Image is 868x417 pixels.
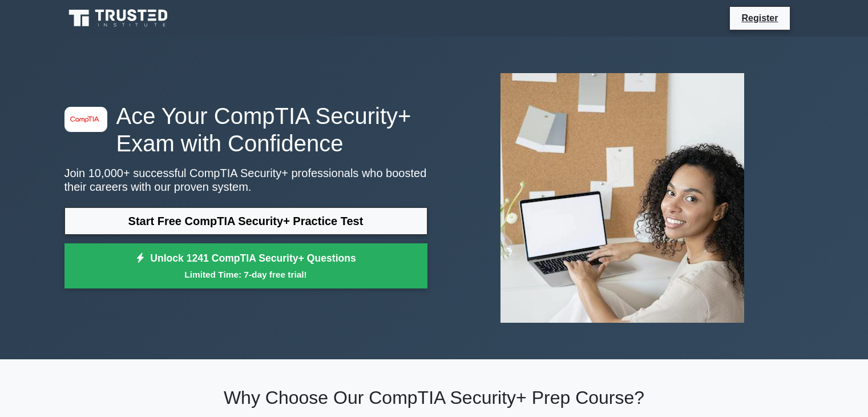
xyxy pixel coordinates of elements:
a: Unlock 1241 CompTIA Security+ QuestionsLimited Time: 7-day free trial! [64,243,427,289]
small: Limited Time: 7-day free trial! [79,268,413,281]
p: Join 10,000+ successful CompTIA Security+ professionals who boosted their careers with our proven... [64,166,427,194]
a: Start Free CompTIA Security+ Practice Test [64,207,427,235]
h1: Ace Your CompTIA Security+ Exam with Confidence [64,102,427,157]
a: Register [734,11,785,25]
h2: Why Choose Our CompTIA Security+ Prep Course? [64,387,804,408]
